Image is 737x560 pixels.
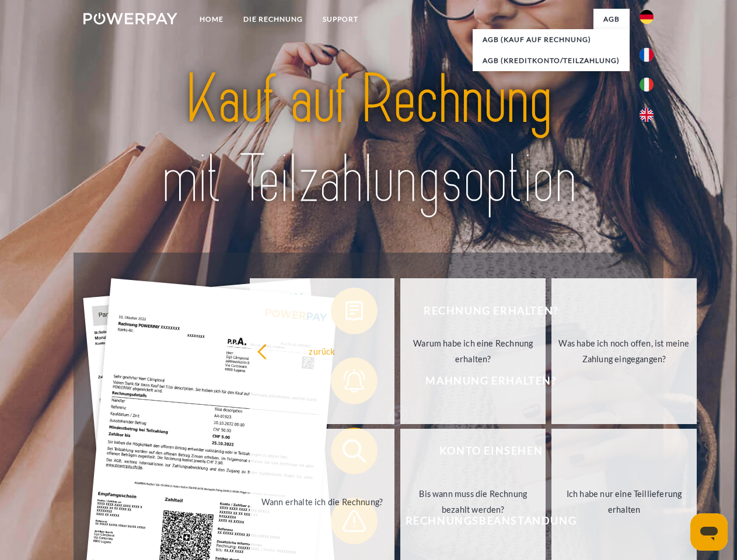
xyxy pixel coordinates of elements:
div: Bis wann muss die Rechnung bezahlt werden? [407,486,539,517]
img: it [640,78,654,92]
div: Was habe ich noch offen, ist meine Zahlung eingegangen? [558,335,690,367]
iframe: Schaltfläche zum Öffnen des Messaging-Fensters [690,513,728,551]
img: fr [640,48,654,62]
a: Home [190,9,233,30]
a: DIE RECHNUNG [233,9,313,30]
img: en [640,108,654,122]
img: title-powerpay_de.svg [111,56,626,223]
div: Warum habe ich eine Rechnung erhalten? [407,335,539,367]
img: de [640,10,654,24]
a: Was habe ich noch offen, ist meine Zahlung eingegangen? [551,278,697,424]
a: AGB (Kauf auf Rechnung) [473,29,630,50]
a: SUPPORT [313,9,368,30]
a: agb [593,9,630,30]
div: Wann erhalte ich die Rechnung? [257,494,388,509]
a: AGB (Kreditkonto/Teilzahlung) [473,50,630,71]
div: Ich habe nur eine Teillieferung erhalten [558,486,690,517]
img: logo-powerpay-white.svg [83,13,177,24]
div: zurück [257,343,388,359]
